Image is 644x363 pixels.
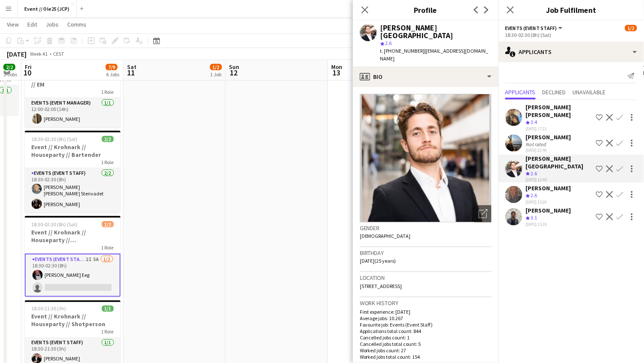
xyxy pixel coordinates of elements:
[360,354,492,360] p: Worked jobs total count: 154
[101,159,114,165] span: 1 Role
[360,258,396,264] span: [DATE] (25 years)
[526,141,548,147] div: Not rated
[353,66,499,87] div: Bio
[3,19,22,30] a: View
[106,64,118,70] span: 7/9
[526,222,571,227] div: [DATE] 15:19
[53,51,64,57] div: CEST
[25,216,121,297] app-job-card: 18:30-02:30 (8h) (Sat)1/2Event // Krohnark // Houseparty // [GEOGRAPHIC_DATA]1 RoleEvents (Event ...
[25,313,121,328] h3: Event // Krohnark // Houseparty // Shotperson
[25,168,121,213] app-card-role: Events (Event Staff)2/218:30-02:30 (8h)[PERSON_NAME] [PERSON_NAME] Stenvadet[PERSON_NAME]
[25,228,121,244] h3: Event // Krohnark // Houseparty // [GEOGRAPHIC_DATA]
[7,21,19,28] span: View
[211,71,222,78] div: 1 Job
[360,224,492,232] h3: Gender
[101,89,114,95] span: 1 Role
[353,4,499,15] h3: Profile
[102,136,114,142] span: 2/2
[102,306,114,312] span: 1/1
[24,19,41,30] a: Edit
[526,199,571,205] div: [DATE] 15:20
[360,334,492,341] p: Cancelled jobs count: 1
[360,249,492,257] h3: Birthday
[330,68,343,78] span: 13
[360,309,492,315] p: First experience: [DATE]
[210,64,222,70] span: 1/2
[531,170,537,177] span: 2.6
[531,192,537,198] span: 2.6
[505,32,637,38] div: 18:30-02:30 (8h) (Sat)
[46,21,59,28] span: Jobs
[332,63,343,71] span: Mon
[543,89,566,95] span: Declined
[127,63,137,71] span: Sat
[25,98,121,127] app-card-role: Events (Event Manager)1/112:00-02:00 (14h)[PERSON_NAME]
[101,244,114,251] span: 1 Role
[25,143,121,159] h3: Event // Krohnark // Houseparty // Bartender
[7,50,27,58] div: [DATE]
[32,136,78,142] span: 18:30-02:30 (8h) (Sat)
[526,147,571,153] div: [DATE] 22:40
[360,299,492,307] h3: Work history
[499,42,644,62] div: Applicants
[526,155,593,170] div: [PERSON_NAME][GEOGRAPHIC_DATA]
[475,205,492,222] div: Open photos pop-in
[526,126,593,132] div: [DATE] 17:21
[64,19,90,30] a: Comms
[25,254,121,297] app-card-role: Events (Event Staff)2I5A1/218:30-02:30 (8h)[PERSON_NAME] Eeg
[67,21,86,28] span: Comms
[526,207,571,214] div: [PERSON_NAME]
[360,341,492,347] p: Cancelled jobs total count: 5
[526,177,593,183] div: [DATE] 12:45
[505,25,557,31] span: Events (Event Staff)
[531,119,537,125] span: 3.4
[228,68,240,78] span: 12
[4,71,17,78] div: 2 Jobs
[126,68,137,78] span: 11
[360,321,492,328] p: Favourite job: Events (Event Staff)
[27,21,37,28] span: Edit
[106,71,119,78] div: 6 Jobs
[28,51,50,57] span: Week 41
[380,48,425,54] span: t. [PHONE_NUMBER]
[380,24,492,39] div: [PERSON_NAME][GEOGRAPHIC_DATA]
[386,40,392,46] span: 2.6
[360,315,492,321] p: Average jobs: 10.267
[360,274,492,282] h3: Location
[101,329,114,335] span: 1 Role
[531,214,537,221] span: 3.1
[526,184,571,192] div: [PERSON_NAME]
[360,233,411,239] span: [DEMOGRAPHIC_DATA]
[499,4,644,15] h3: Job Fulfilment
[526,133,571,141] div: [PERSON_NAME]
[25,63,32,71] span: Fri
[3,64,15,70] span: 2/2
[18,0,77,17] button: Event // Ole25 (JCP)
[360,94,492,222] img: Crew avatar or photo
[360,283,402,289] span: [STREET_ADDRESS]
[25,73,121,88] h3: Event // [GEOGRAPHIC_DATA] // EM
[32,306,66,312] span: 18:30-21:30 (3h)
[360,328,492,334] p: Applications total count: 844
[102,221,114,228] span: 1/2
[42,19,62,30] a: Jobs
[24,68,32,78] span: 10
[380,48,489,62] span: | [EMAIL_ADDRESS][DOMAIN_NAME]
[25,131,121,213] app-job-card: 18:30-02:30 (8h) (Sat)2/2Event // Krohnark // Houseparty // Bartender1 RoleEvents (Event Staff)2/...
[625,25,637,31] span: 1/2
[229,63,240,71] span: Sun
[573,89,606,95] span: Unavailable
[505,89,536,95] span: Applicants
[526,103,593,119] div: [PERSON_NAME] [PERSON_NAME]
[360,347,492,354] p: Worked jobs count: 27
[505,25,564,31] button: Events (Event Staff)
[25,60,121,127] app-job-card: 12:00-02:00 (14h) (Sat)1/1Event // [GEOGRAPHIC_DATA] // EM1 RoleEvents (Event Manager)1/112:00-02...
[32,221,78,228] span: 18:30-02:30 (8h) (Sat)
